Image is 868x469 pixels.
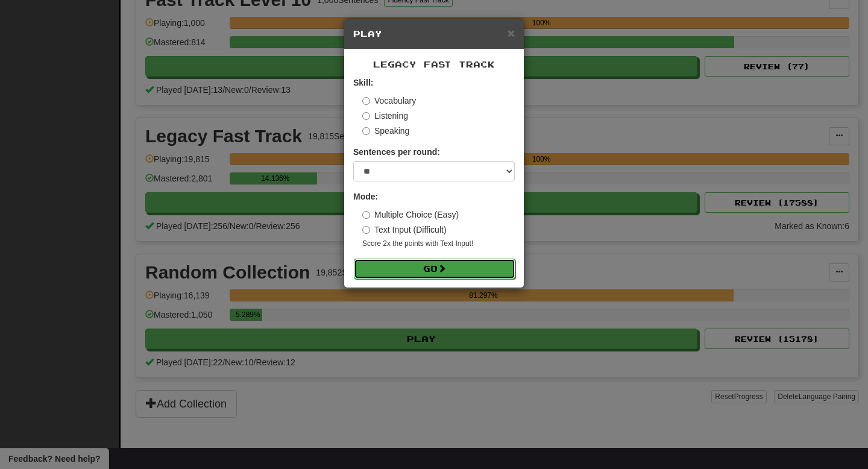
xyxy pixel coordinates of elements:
[362,226,370,234] input: Text Input (Difficult)
[373,59,495,69] span: Legacy Fast Track
[362,97,370,105] input: Vocabulary
[362,95,416,107] label: Vocabulary
[353,28,515,40] h5: Play
[362,110,408,122] label: Listening
[353,78,373,87] strong: Skill:
[508,27,515,39] button: Close
[362,127,370,135] input: Speaking
[353,192,378,201] strong: Mode:
[353,146,440,158] label: Sentences per round:
[362,224,447,236] label: Text Input (Difficult)
[354,259,515,279] button: Go
[362,125,409,137] label: Speaking
[362,211,370,219] input: Multiple Choice (Easy)
[362,209,459,221] label: Multiple Choice (Easy)
[362,239,515,249] small: Score 2x the points with Text Input !
[508,26,515,40] span: ×
[362,112,370,120] input: Listening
